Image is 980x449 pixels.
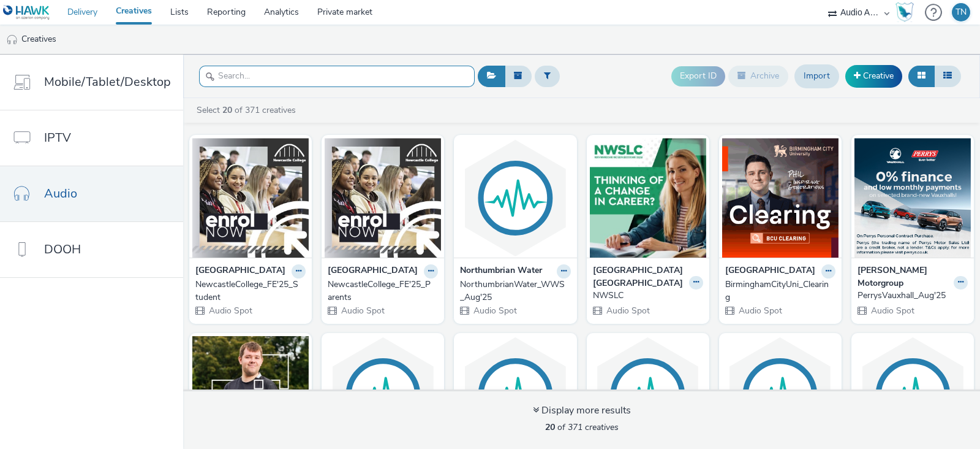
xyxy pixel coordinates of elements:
[956,3,967,21] div: TN
[3,5,50,20] img: undefined Logo
[895,2,919,22] a: Hawk Academy
[457,138,573,258] img: NorthumbrianWater_WWS_Aug'25 visual
[328,278,433,304] div: NewcastleCollege_FE'25_Parents
[725,264,815,278] strong: [GEOGRAPHIC_DATA]
[208,305,252,317] span: Audio Spot
[870,305,914,317] span: Audio Spot
[195,278,301,304] div: NewcastleCollege_FE'25_Student
[545,421,555,433] strong: 20
[737,305,782,317] span: Audio Spot
[845,65,902,87] a: Creative
[44,73,171,91] span: Mobile/Tablet/Desktop
[328,264,418,278] strong: [GEOGRAPHIC_DATA]
[195,278,306,304] a: NewcastleCollege_FE'25_Student
[460,278,570,304] a: NorthumbrianWater_WWS_Aug'25
[858,290,968,302] a: PerrysVauxhall_Aug'25
[908,66,935,86] button: Grid
[44,129,71,147] span: IPTV
[593,290,698,302] div: NWSLC
[545,421,619,433] span: of 371 creatives
[192,138,309,258] img: NewcastleCollege_FE'25_Student visual
[725,278,831,304] div: BirminghamCityUni_Clearing
[199,66,475,87] input: Search...
[590,138,706,258] img: NWSLC visual
[605,305,650,317] span: Audio Spot
[934,66,961,86] button: Table
[593,264,686,290] strong: [GEOGRAPHIC_DATA] [GEOGRAPHIC_DATA]
[195,264,285,278] strong: [GEOGRAPHIC_DATA]
[460,278,565,304] div: NorthumbrianWater_WWS_Aug'25
[472,305,517,317] span: Audio Spot
[854,138,971,258] img: PerrysVauxhall_Aug'25 visual
[858,290,963,302] div: PerrysVauxhall_Aug'25
[533,404,631,418] div: Display more results
[895,2,914,22] img: Hawk Academy
[460,264,542,278] strong: Northumbrian Water
[722,138,839,258] img: BirminghamCityUni_Clearing visual
[6,34,18,46] img: audio
[340,305,385,317] span: Audio Spot
[593,290,703,302] a: NWSLC
[328,278,438,304] a: NewcastleCollege_FE'25_Parents
[671,66,725,86] button: Export ID
[325,138,441,258] img: NewcastleCollege_FE'25_Parents visual
[794,64,839,88] a: Import
[195,104,301,116] a: Select of 371 creatives
[222,104,232,116] strong: 20
[44,240,81,258] span: DOOH
[728,66,788,86] button: Archive
[725,278,835,304] a: BirminghamCityUni_Clearing
[44,185,77,202] span: Audio
[858,264,951,290] strong: [PERSON_NAME] Motorgroup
